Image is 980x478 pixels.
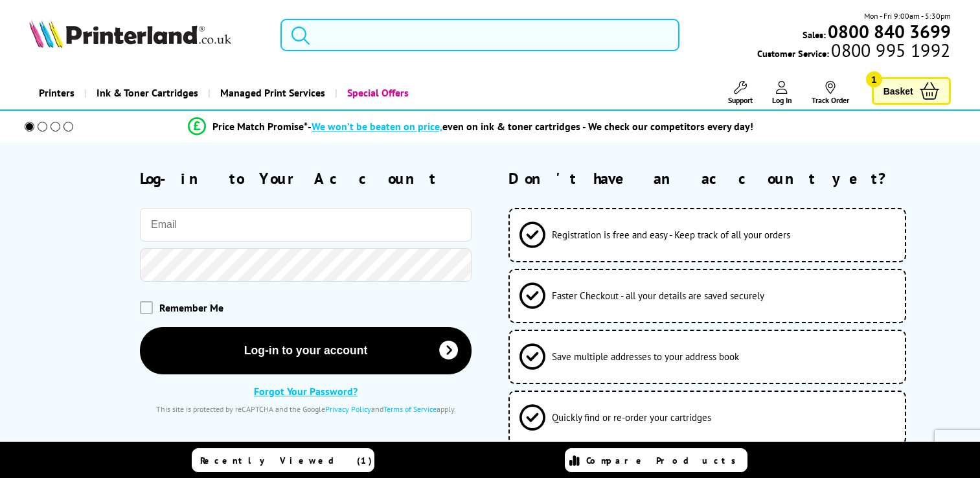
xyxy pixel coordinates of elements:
div: This site is protected by reCAPTCHA and the Google and apply. [140,404,472,414]
span: Price Match Promise* [212,120,308,133]
a: Recently Viewed (1) [192,448,374,472]
a: Managed Print Services [208,76,335,109]
span: Ink & Toner Cartridges [97,76,198,109]
a: Privacy Policy [325,404,371,414]
a: Support [728,81,753,105]
div: - even on ink & toner cartridges - We check our competitors every day! [308,120,753,133]
a: Forgot Your Password? [254,385,358,398]
a: Special Offers [335,76,418,109]
span: Faster Checkout - all your details are saved securely [552,290,764,302]
h2: Don't have an account yet? [508,168,951,188]
span: Recently Viewed (1) [200,455,372,466]
a: Basket 1 [872,77,951,105]
a: Ink & Toner Cartridges [84,76,208,109]
span: Save multiple addresses to your address book [552,350,739,363]
button: Log-in to your account [140,327,472,374]
b: 0800 840 3699 [828,19,951,43]
a: Printerland Logo [29,19,264,51]
input: Email [140,208,472,242]
a: 0800 840 3699 [826,25,951,38]
a: Printers [29,76,84,109]
span: Customer Service: [757,44,950,60]
span: Support [728,95,753,105]
a: Terms of Service [383,404,437,414]
a: Compare Products [565,448,747,472]
span: 0800 995 1992 [829,44,950,56]
span: Basket [883,82,913,100]
span: 1 [866,71,882,87]
h2: Log-in to Your Account [140,168,472,188]
span: Remember Me [159,301,223,314]
span: Registration is free and easy - Keep track of all your orders [552,229,790,241]
span: Compare Products [586,455,743,466]
a: Log In [772,81,792,105]
span: Sales: [803,28,826,41]
span: Quickly find or re-order your cartridges [552,411,711,424]
span: We won’t be beaten on price, [312,120,442,133]
li: modal_Promise [6,115,935,138]
span: Log In [772,95,792,105]
span: Mon - Fri 9:00am - 5:30pm [864,10,951,22]
img: Printerland Logo [29,19,231,48]
a: Track Order [812,81,849,105]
